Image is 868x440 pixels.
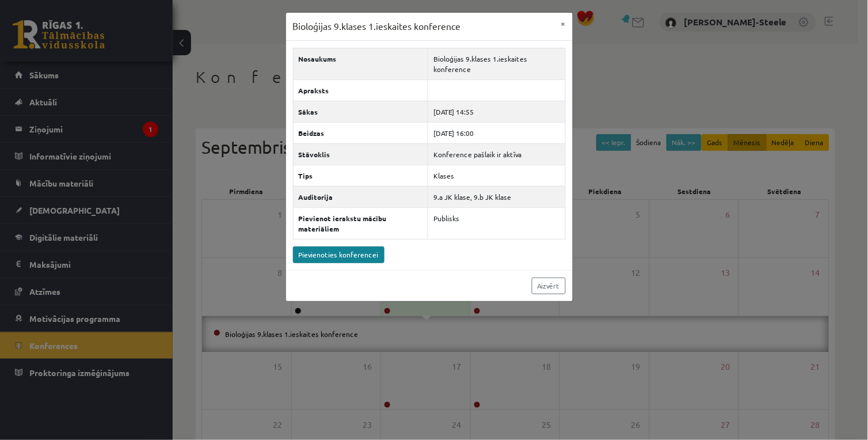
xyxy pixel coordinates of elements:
[532,278,566,294] a: Aizvērt
[293,20,461,33] h3: Bioloģijas 9.klases 1.ieskaites konference
[428,101,565,122] td: [DATE] 14:55
[428,165,565,186] td: Klases
[428,186,565,207] td: 9.a JK klase, 9.b JK klase
[428,48,565,79] td: Bioloģijas 9.klases 1.ieskaites konference
[293,48,428,79] th: Nosaukums
[428,122,565,143] td: [DATE] 16:00
[293,207,428,239] th: Pievienot ierakstu mācību materiāliem
[428,207,565,239] td: Publisks
[293,246,384,263] a: Pievienoties konferencei
[293,101,428,122] th: Sākas
[293,122,428,143] th: Beidzas
[293,165,428,186] th: Tips
[293,186,428,207] th: Auditorija
[428,143,565,165] td: Konference pašlaik ir aktīva
[293,143,428,165] th: Stāvoklis
[293,79,428,101] th: Apraksts
[554,13,573,35] button: ×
